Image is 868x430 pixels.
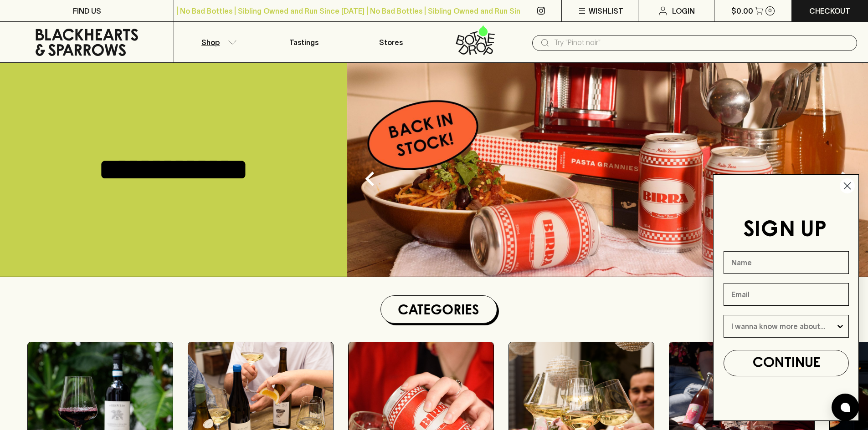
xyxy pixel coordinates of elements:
button: Previous [352,161,388,197]
div: FLYOUT Form [704,165,868,430]
h1: Categories [385,299,493,319]
p: Shop [201,37,220,48]
p: 0 [768,8,772,13]
input: Try "Pinot noir" [554,35,850,50]
button: Next [827,161,863,197]
p: Tastings [289,37,318,48]
p: FIND US [73,5,101,16]
a: Tastings [261,22,347,62]
button: Shop [174,22,261,62]
button: CONTINUE [724,350,849,376]
input: I wanna know more about... [731,315,836,337]
span: SIGN UP [743,220,827,241]
p: Login [672,5,695,16]
p: Wishlist [589,5,623,16]
button: Show Options [836,315,845,337]
a: Stores [348,22,434,62]
input: Name [724,251,849,274]
input: Email [724,283,849,306]
button: Close dialog [839,178,855,194]
p: $0.00 [731,5,753,16]
p: Stores [379,37,403,48]
img: bubble-icon [841,403,850,412]
p: Checkout [809,5,850,16]
img: optimise [347,63,868,277]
